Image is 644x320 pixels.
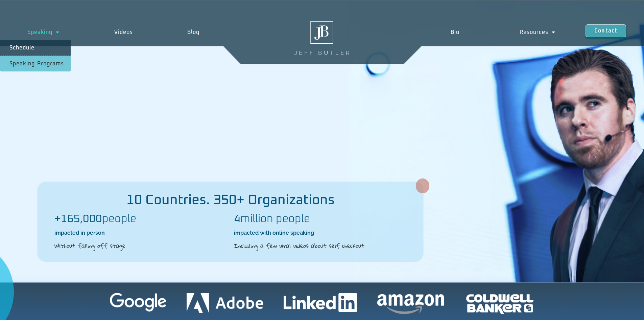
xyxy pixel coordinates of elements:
h2: Including a few viral videos about self checkout [234,241,407,250]
b: 4 [234,214,240,225]
span: Contact [594,28,617,34]
h2: 10 Countries. 350+ Organizations [38,193,423,207]
b: +165,000 [54,214,102,225]
h2: million people [234,214,407,225]
a: Contact [586,24,626,37]
h2: Without falling off stage [54,241,227,250]
h2: impacted in person [54,229,227,237]
a: Videos [87,24,160,40]
nav: Menu [420,24,586,40]
h2: people [54,214,227,225]
a: Bio [420,24,489,40]
a: Resources [490,24,586,40]
h2: impacted with online speaking [234,229,407,237]
a: Blog [160,24,227,40]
